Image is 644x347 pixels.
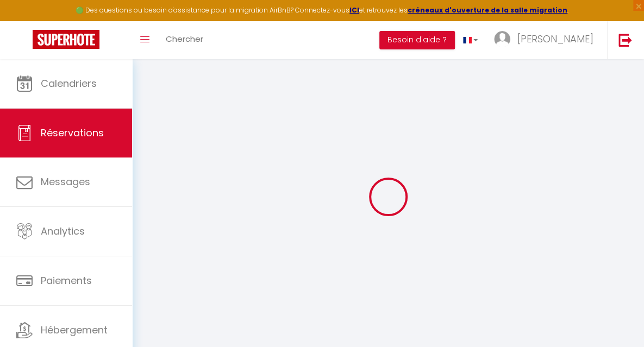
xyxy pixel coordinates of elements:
img: logout [618,33,632,47]
span: Paiements [41,274,92,287]
a: créneaux d'ouverture de la salle migration [408,5,567,15]
img: Super Booking [33,30,99,49]
span: Messages [41,175,90,188]
span: Calendriers [41,77,97,90]
a: Chercher [158,21,211,59]
span: Chercher [166,33,203,45]
img: ... [494,31,510,47]
button: Besoin d'aide ? [379,31,455,49]
a: ... [PERSON_NAME] [486,21,607,59]
a: ICI [349,5,359,15]
span: Réservations [41,126,104,140]
span: Hébergement [41,323,108,337]
span: [PERSON_NAME] [517,32,593,46]
span: Analytics [41,224,85,238]
button: Ouvrir le widget de chat LiveChat [9,4,41,37]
